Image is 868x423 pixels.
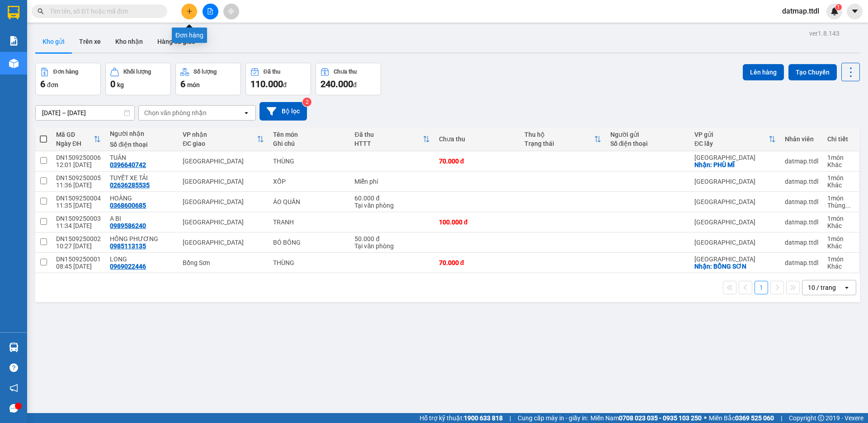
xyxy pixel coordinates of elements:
th: Toggle SortBy [52,127,105,151]
div: [GEOGRAPHIC_DATA] [183,218,264,226]
div: 60.000 đ [354,195,429,202]
div: 0989586240 [110,222,146,229]
sup: 1 [835,4,842,10]
div: 70.000 đ [439,259,515,266]
div: DN1509250005 [56,174,101,181]
div: Đơn hàng [53,69,78,75]
span: | [781,413,782,423]
button: caret-down [847,4,863,19]
th: Toggle SortBy [690,127,780,151]
span: món [187,81,200,88]
div: 10 / trang [808,283,836,292]
span: caret-down [851,7,859,15]
span: 110.000 [250,79,283,89]
input: Tìm tên, số ĐT hoặc mã đơn [50,6,156,16]
button: Trên xe [72,31,108,52]
div: Tại văn phòng [354,202,429,209]
img: warehouse-icon [9,59,19,68]
span: Hỗ trợ kỹ thuật: [420,413,503,423]
div: TUÂN [110,154,174,161]
button: Kho nhận [108,31,150,52]
button: Khối lượng0kg [105,63,171,95]
div: Khác [827,263,854,270]
div: datmap.ttdl [785,198,818,205]
input: Select a date range. [36,106,134,120]
span: datmap.ttdl [775,5,826,17]
span: Miền Bắc [709,413,774,423]
div: 0985113135 [110,242,146,250]
div: [GEOGRAPHIC_DATA] [183,158,264,165]
span: đơn [47,81,58,88]
button: file-add [203,4,218,19]
div: Chọn văn phòng nhận [144,108,207,117]
div: Người nhận [110,130,174,137]
strong: 0708 023 035 - 0935 103 250 [619,414,702,422]
div: Chi tiết [827,135,854,143]
div: Nhận: BỒNG SƠN [694,263,776,270]
div: 02636285535 [106,39,198,51]
div: Thùng xốp [827,202,854,209]
div: DN1509250006 [56,154,101,161]
div: 0368600685 [110,202,146,209]
span: ⚪️ [704,416,707,420]
span: Gửi: [8,8,22,17]
div: Bồng Sơn [183,259,264,266]
span: đ [283,81,287,88]
button: Đơn hàng6đơn [35,63,101,95]
th: Toggle SortBy [520,127,605,151]
div: [GEOGRAPHIC_DATA] [694,239,776,246]
div: [GEOGRAPHIC_DATA] [694,256,776,263]
div: HỒNG PHƯƠNG [110,235,174,242]
span: 0 [110,79,115,89]
div: Khối lượng [123,69,151,75]
div: 02636285535 [110,181,150,189]
div: 11:35 [DATE] [56,202,101,209]
div: HTTT [354,140,422,147]
div: Nhân viên [785,135,818,143]
button: 1 [755,281,768,294]
svg: open [243,109,250,116]
img: icon-new-feature [830,7,839,15]
div: BÓ BÔNG [273,239,345,246]
div: XỐP [273,178,345,185]
div: Đã thu [354,131,422,138]
button: Kho gửi [35,31,72,52]
div: Khác [827,181,854,189]
div: ĐC lấy [694,140,769,147]
span: Cung cấp máy in - giấy in: [518,413,588,423]
div: Khác [827,222,854,229]
div: 0969022446 [110,263,146,270]
span: 1 [837,4,840,10]
span: message [9,404,18,413]
div: Số lượng [193,69,217,75]
div: [GEOGRAPHIC_DATA] [183,198,264,205]
div: [GEOGRAPHIC_DATA] [694,198,776,205]
svg: open [843,284,850,291]
div: 1 món [827,256,854,263]
div: Tên hàng: XỐP ( : 1 ) [8,58,198,69]
div: [GEOGRAPHIC_DATA] [183,178,264,185]
div: Ghi chú [273,140,345,147]
span: Miền Nam [590,413,702,423]
div: Mã GD [56,131,94,138]
span: Nhận: [106,8,127,17]
div: 10:27 [DATE] [56,242,101,250]
button: Hàng đã giao [150,31,203,52]
div: Thu hộ [524,131,594,138]
div: datmap.ttdl [785,239,818,246]
button: aim [223,4,239,19]
span: file-add [207,8,213,14]
div: datmap.ttdl [785,178,818,185]
div: VP nhận [183,131,257,138]
strong: 0369 525 060 [735,414,774,422]
span: SL [80,57,92,70]
div: LONG [110,256,174,263]
button: Số lượng6món [175,63,241,95]
span: kg [117,81,124,88]
div: 08:45 [DATE] [56,263,101,270]
span: ... [845,202,851,209]
div: 70.000 đ [439,158,515,165]
span: 6 [180,79,185,89]
th: Toggle SortBy [350,127,434,151]
div: Khác [827,161,854,168]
